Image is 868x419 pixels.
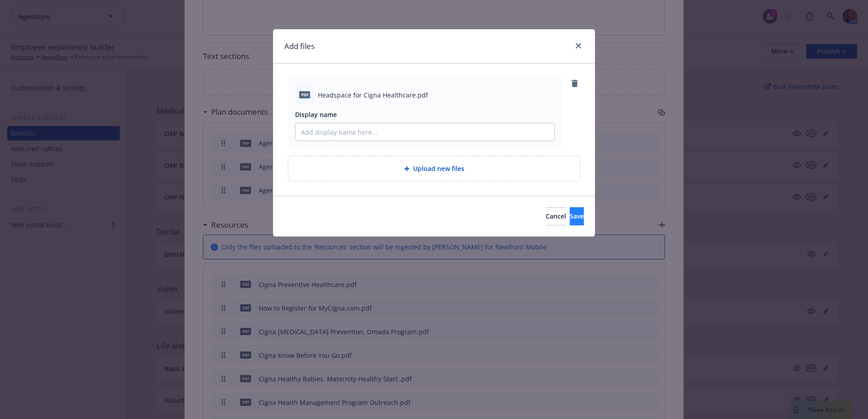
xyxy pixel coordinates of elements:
[573,40,584,51] a: close
[299,91,310,98] span: pdf
[284,40,315,52] h1: Add files
[570,212,584,220] span: Save
[546,212,566,220] span: Cancel
[295,110,337,119] span: Display name
[546,207,566,225] button: Cancel
[288,156,580,181] div: Upload new files
[569,78,580,89] a: remove
[296,123,554,141] input: Add display name here...
[413,164,464,173] span: Upload new files
[318,90,428,100] span: Headspace for Cigna Healthcare.pdf
[570,207,584,225] button: Save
